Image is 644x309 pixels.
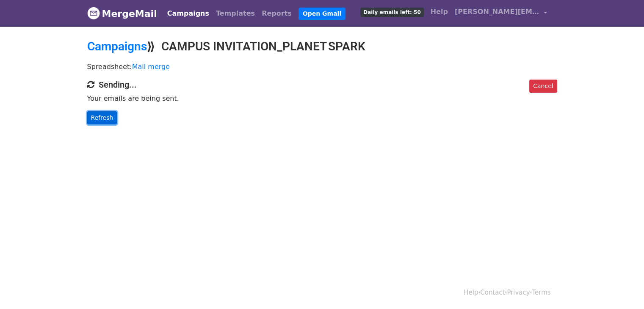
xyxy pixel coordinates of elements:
a: Templates [213,5,258,22]
a: Help [464,289,478,296]
span: Daily emails left: 50 [360,8,423,17]
a: Refresh [87,111,117,124]
a: Campaigns [87,39,147,53]
a: MergeMail [87,5,157,22]
span: [PERSON_NAME][EMAIL_ADDRESS][DOMAIN_NAME] [455,7,539,17]
a: Contact [480,289,505,296]
a: Privacy [507,289,530,296]
h2: ⟫ CAMPUS INVITATION_PLANET SPARK [87,39,557,54]
a: Campaigns [164,5,213,22]
a: Terms [532,289,550,296]
p: Spreadsheet: [87,62,557,71]
iframe: Chat Widget [602,268,644,309]
a: Open Gmail [299,8,345,20]
a: Reports [258,5,295,22]
p: Your emails are being sent. [87,94,557,103]
a: Daily emails left: 50 [357,3,427,20]
img: MergeMail logo [87,7,100,19]
a: Cancel [529,80,557,93]
a: Mail merge [132,63,170,71]
h4: Sending... [87,80,557,90]
a: [PERSON_NAME][EMAIL_ADDRESS][DOMAIN_NAME] [451,3,550,23]
a: Help [427,3,451,20]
